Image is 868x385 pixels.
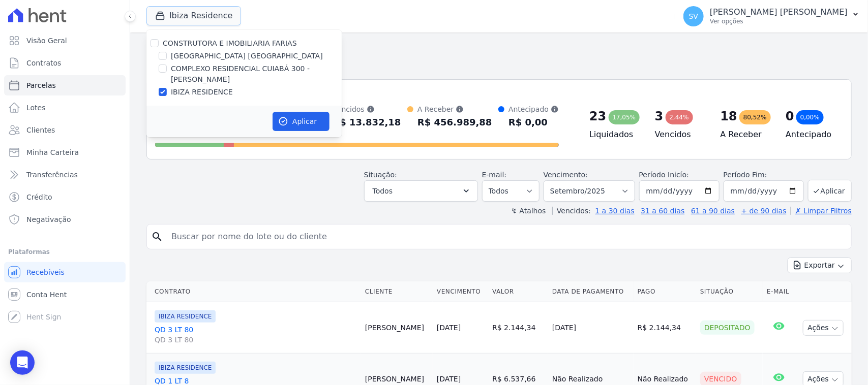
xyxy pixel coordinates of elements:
span: Negativação [26,214,71,224]
input: Buscar por nome do lote ou do cliente [165,227,847,247]
button: Ações [803,320,844,336]
th: Contrato [146,281,361,302]
div: Plataformas [8,246,122,258]
a: Negativação [4,209,126,230]
label: ↯ Atalhos [511,207,546,215]
a: Visão Geral [4,30,126,51]
span: Transferências [26,170,78,180]
a: Recebíveis [4,262,126,282]
button: Aplicar [273,112,330,131]
a: + de 90 dias [741,207,787,215]
div: 80,52% [739,110,771,124]
span: IBIZA RESIDENCE [155,362,216,374]
div: Antecipado [508,104,559,114]
span: QD 3 LT 80 [155,335,357,345]
span: IBIZA RESIDENCE [155,310,216,323]
a: Lotes [4,98,126,118]
label: Período Inicío: [639,171,689,179]
label: CONSTRUTORA E IMOBILIARIA FARIAS [163,39,297,47]
a: 1 a 30 dias [595,207,635,215]
td: R$ 2.144,34 [634,302,696,354]
span: Contratos [26,58,61,68]
div: R$ 13.832,18 [333,114,401,131]
span: Lotes [26,103,46,113]
i: search [151,231,163,243]
a: ✗ Limpar Filtros [791,207,852,215]
h2: Parcelas [146,41,852,59]
span: Recebíveis [26,267,65,277]
label: IBIZA RESIDENCE [171,87,233,98]
p: Ver opções [710,17,848,25]
a: Transferências [4,165,126,185]
td: [DATE] [548,302,634,354]
label: Situação: [364,171,397,179]
label: [GEOGRAPHIC_DATA] [GEOGRAPHIC_DATA] [171,51,323,61]
label: COMPLEXO RESIDENCIAL CUIABÁ 300 - [PERSON_NAME] [171,63,342,85]
div: Depositado [700,320,755,335]
th: Data de Pagamento [548,281,634,302]
div: 18 [721,108,737,124]
th: Valor [488,281,548,302]
td: R$ 2.144,34 [488,302,548,354]
span: Visão Geral [26,36,67,46]
a: 31 a 60 dias [641,207,684,215]
span: Parcelas [26,80,56,90]
span: Minha Carteira [26,147,79,157]
button: SV [PERSON_NAME] [PERSON_NAME] Ver opções [675,2,868,30]
th: Situação [696,281,763,302]
a: [DATE] [437,375,461,383]
h4: Vencidos [655,129,704,141]
h4: Liquidados [589,129,639,141]
h4: Antecipado [786,129,835,141]
div: A Receber [417,104,492,114]
th: Vencimento [433,281,488,302]
span: Clientes [26,125,55,135]
a: Clientes [4,120,126,140]
button: Aplicar [808,180,852,202]
div: R$ 0,00 [508,114,559,131]
a: Crédito [4,187,126,207]
span: SV [689,13,698,20]
div: Vencidos [333,104,401,114]
span: Todos [373,185,393,197]
div: 3 [655,108,664,124]
label: E-mail: [482,171,507,179]
th: E-mail [763,281,795,302]
a: Parcelas [4,75,126,95]
div: 0 [786,108,794,124]
a: [DATE] [437,324,461,332]
label: Vencimento: [544,171,588,179]
p: [PERSON_NAME] [PERSON_NAME] [710,7,848,17]
a: 61 a 90 dias [691,207,735,215]
th: Cliente [361,281,433,302]
div: 2,44% [666,110,693,124]
label: Vencidos: [552,207,591,215]
th: Pago [634,281,696,302]
a: Conta Hent [4,284,126,305]
a: Contratos [4,53,126,73]
div: 17,05% [609,110,640,124]
span: Crédito [26,192,52,202]
div: Open Intercom Messenger [10,350,35,375]
button: Todos [364,180,478,202]
td: [PERSON_NAME] [361,302,433,354]
span: Conta Hent [26,290,67,300]
h4: A Receber [721,129,770,141]
button: Exportar [788,258,852,273]
div: R$ 456.989,88 [417,114,492,131]
button: Ibiza Residence [146,6,241,25]
div: 0,00% [796,110,824,124]
label: Período Fim: [724,170,804,180]
a: Minha Carteira [4,142,126,163]
a: QD 3 LT 80QD 3 LT 80 [155,325,357,345]
div: 23 [589,108,606,124]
